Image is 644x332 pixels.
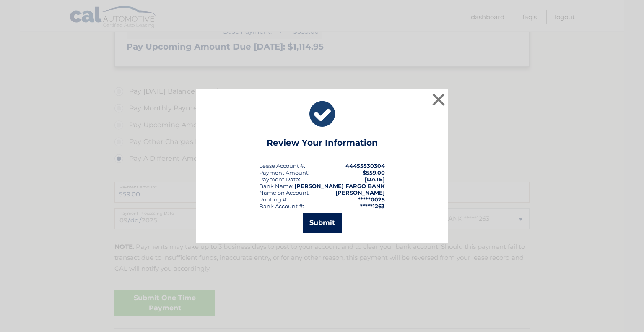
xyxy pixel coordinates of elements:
[345,162,385,169] strong: 44455530304
[303,213,342,233] button: Submit
[259,176,300,183] div: :
[259,203,304,209] div: Bank Account #:
[259,176,299,183] span: Payment Date
[259,162,305,169] div: Lease Account #:
[430,91,447,108] button: ×
[259,183,293,189] div: Bank Name:
[267,138,378,152] h3: Review Your Information
[259,189,310,196] div: Name on Account:
[259,196,288,203] div: Routing #:
[335,189,385,196] strong: [PERSON_NAME]
[363,169,385,176] span: $559.00
[365,176,385,183] span: [DATE]
[294,183,385,189] strong: [PERSON_NAME] FARGO BANK
[259,169,309,176] div: Payment Amount:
